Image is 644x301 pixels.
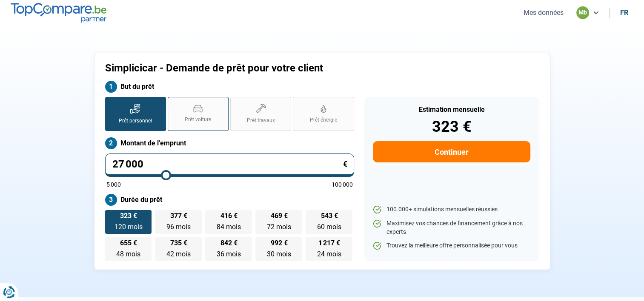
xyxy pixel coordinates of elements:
[521,8,566,17] button: Mes données
[270,240,287,247] span: 992 €
[217,223,241,231] span: 84 mois
[105,194,354,206] label: Durée du prêt
[170,240,187,247] span: 735 €
[119,117,152,125] span: Prêt personnel
[114,223,142,231] span: 120 mois
[220,213,237,219] span: 416 €
[373,141,530,162] button: Continuer
[185,116,211,123] span: Prêt voiture
[105,137,354,149] label: Montant de l'emprunt
[373,119,530,134] div: 323 €
[267,250,291,258] span: 30 mois
[166,223,191,231] span: 96 mois
[318,240,340,247] span: 1 217 €
[217,250,241,258] span: 36 mois
[373,205,530,214] li: 100.000+ simulations mensuelles réussies
[247,117,275,124] span: Prêt travaux
[11,3,106,22] img: TopCompare.be
[332,182,353,187] span: 100 000
[220,240,237,247] span: 842 €
[317,250,341,258] span: 24 mois
[373,241,530,250] li: Trouvez la meilleure offre personnalisée pour vous
[120,213,137,219] span: 323 €
[116,250,140,258] span: 48 mois
[106,182,121,187] span: 5 000
[620,9,628,17] div: fr
[321,213,338,219] span: 543 €
[373,106,530,113] div: Estimation mensuelle
[317,223,341,231] span: 60 mois
[105,62,428,74] h1: Simplicicar - Demande de prêt pour votre client
[270,213,287,219] span: 469 €
[373,219,530,236] li: Maximisez vos chances de financement grâce à nos experts
[310,116,337,124] span: Prêt énergie
[166,250,191,258] span: 42 mois
[170,213,187,219] span: 377 €
[267,223,291,231] span: 72 mois
[105,81,354,93] label: But du prêt
[120,240,137,247] span: 655 €
[343,160,347,168] span: €
[576,6,589,19] div: mb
